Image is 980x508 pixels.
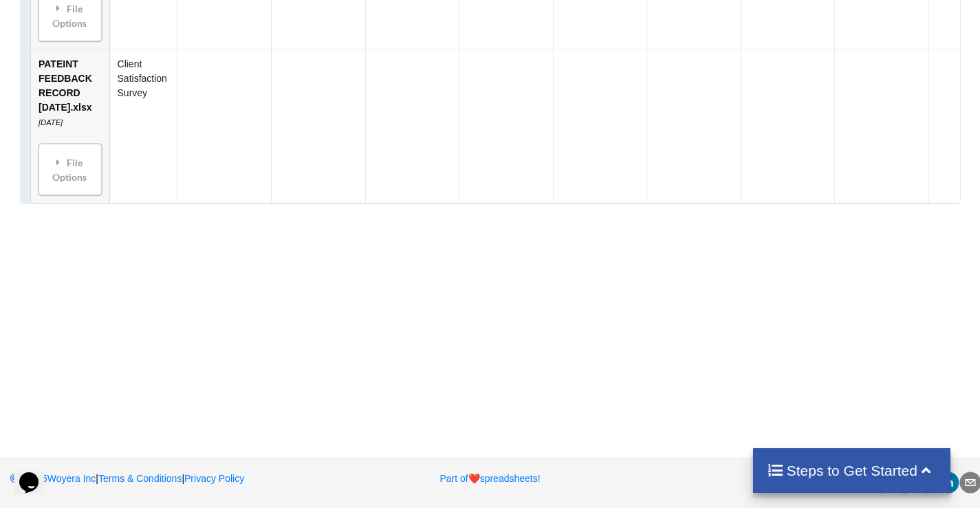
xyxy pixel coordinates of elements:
td: Client Satisfaction Survey [109,49,177,203]
a: Privacy Policy [184,473,244,484]
p: | | [10,472,320,485]
div: File Options [42,148,97,191]
a: Part ofheartspreadsheets! [439,473,540,484]
a: 2025Woyera Inc [10,473,96,484]
i: [DATE] [38,118,62,126]
td: PATEINT FEEDBACK RECORD [DATE].xlsx [30,49,109,203]
h4: Steps to Get Started [767,462,937,479]
span: heart [468,473,480,484]
div: facebook [893,472,915,494]
div: twitter [871,472,893,494]
a: Terms & Conditions [98,473,182,484]
div: linkedin [937,472,959,494]
iframe: chat widget [14,453,58,494]
div: reddit [915,472,937,494]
